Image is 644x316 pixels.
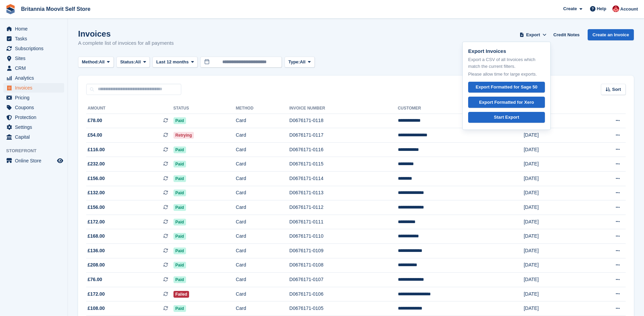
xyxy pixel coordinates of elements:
[88,117,102,124] span: £78.00
[289,301,398,316] td: D0676171-0105
[15,24,56,34] span: Home
[289,103,398,114] th: Invoice Number
[597,5,606,12] span: Help
[6,147,68,154] span: Storefront
[468,71,545,78] p: Please allow time for large exports.
[300,59,306,65] span: All
[3,132,64,142] a: menu
[236,103,290,114] th: Method
[173,190,186,196] span: Paid
[479,99,534,106] div: Export Formatted for Xero
[15,63,56,73] span: CRM
[5,4,16,14] img: stora-icon-8386f47178a22dfd0bd8f6a31ec36ba5ce8667c1dd55bd0f319d3a0aa187defe.svg
[78,57,114,68] button: Method: All
[88,305,105,312] span: £108.00
[236,273,290,287] td: Card
[236,200,290,215] td: Card
[518,29,548,40] button: Export
[3,103,64,112] a: menu
[88,175,105,182] span: £156.00
[236,157,290,172] td: Card
[289,287,398,301] td: D0676171-0106
[468,112,545,123] a: Start Export
[289,172,398,186] td: D0676171-0114
[88,132,102,139] span: £54.00
[88,160,105,167] span: £232.00
[3,122,64,132] a: menu
[524,301,583,316] td: [DATE]
[88,204,105,211] span: £156.00
[236,142,290,157] td: Card
[173,291,189,298] span: Failed
[468,56,545,70] p: Export a CSV of all Invoices which match the current filters.
[173,233,186,240] span: Paid
[236,287,290,301] td: Card
[3,24,64,34] a: menu
[236,258,290,273] td: Card
[526,32,540,38] span: Export
[15,93,56,102] span: Pricing
[88,189,105,196] span: £132.00
[173,117,186,124] span: Paid
[3,54,64,63] a: menu
[612,86,621,93] span: Sort
[236,244,290,258] td: Card
[524,244,583,258] td: [DATE]
[236,128,290,143] td: Card
[524,258,583,273] td: [DATE]
[173,146,186,153] span: Paid
[82,59,99,65] span: Method:
[289,157,398,172] td: D0676171-0115
[173,248,186,254] span: Paid
[15,54,56,63] span: Sites
[236,301,290,316] td: Card
[88,146,105,153] span: £116.00
[173,161,186,167] span: Paid
[88,233,105,240] span: £168.00
[524,172,583,186] td: [DATE]
[524,142,583,157] td: [DATE]
[612,5,619,12] img: Jo Jopson
[398,103,498,114] th: Customer
[15,34,56,43] span: Tasks
[289,244,398,258] td: D0676171-0109
[289,273,398,287] td: D0676171-0107
[3,93,64,102] a: menu
[18,3,93,15] a: Britannia Moovit Self Store
[289,200,398,215] td: D0676171-0112
[289,258,398,273] td: D0676171-0108
[524,273,583,287] td: [DATE]
[15,132,56,142] span: Capital
[524,103,583,114] th: Created
[173,204,186,211] span: Paid
[524,287,583,301] td: [DATE]
[3,156,64,165] a: menu
[476,84,537,91] div: Export Formatted for Sage 50
[468,47,545,55] p: Export Invoices
[3,63,64,73] a: menu
[15,122,56,132] span: Settings
[3,34,64,43] a: menu
[135,59,141,65] span: All
[173,175,186,182] span: Paid
[88,218,105,225] span: £172.00
[289,128,398,143] td: D0676171-0117
[289,229,398,244] td: D0676171-0110
[152,57,198,68] button: Last 12 months
[524,114,583,128] td: [DATE]
[78,39,174,47] p: A complete list of invoices for all payments
[173,103,236,114] th: Status
[88,276,102,283] span: £76.00
[88,247,105,254] span: £136.00
[620,6,638,13] span: Account
[288,59,300,65] span: Type:
[173,219,186,225] span: Paid
[236,215,290,229] td: Card
[468,82,545,93] a: Export Formatted for Sage 50
[284,57,314,68] button: Type: All
[236,186,290,200] td: Card
[173,132,194,139] span: Retrying
[494,114,519,121] div: Start Export
[468,97,545,108] a: Export Formatted for Xero
[173,305,186,312] span: Paid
